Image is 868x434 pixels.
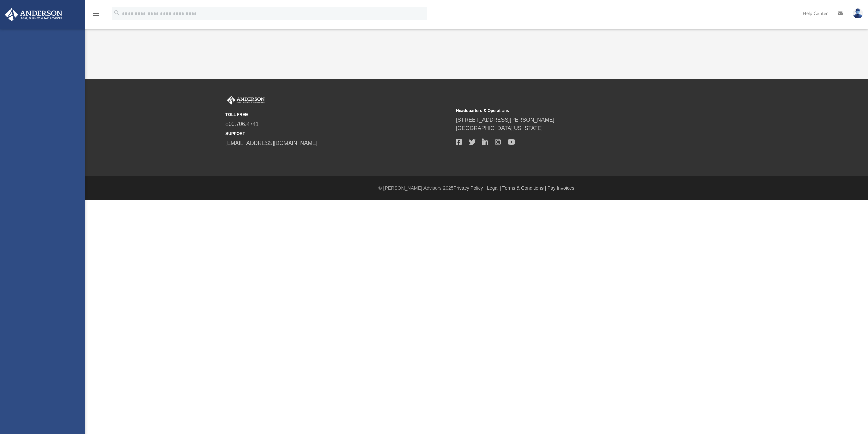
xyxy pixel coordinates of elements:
[92,10,100,18] i: menu
[487,185,501,191] a: Legal |
[456,125,543,131] a: [GEOGRAPHIC_DATA][US_STATE]
[225,131,451,137] small: SUPPORT
[502,185,546,191] a: Terms & Conditions |
[456,117,554,123] a: [STREET_ADDRESS][PERSON_NAME]
[225,121,259,127] a: 800.706.4741
[3,8,64,21] img: Anderson Advisors Platinum Portal
[92,13,100,18] a: menu
[454,185,486,191] a: Privacy Policy |
[85,185,868,192] div: © [PERSON_NAME] Advisors 2025
[853,8,863,18] img: User Pic
[225,112,451,118] small: TOLL FREE
[225,96,266,105] img: Anderson Advisors Platinum Portal
[547,185,574,191] a: Pay Invoices
[113,9,121,17] i: search
[225,140,317,146] a: [EMAIL_ADDRESS][DOMAIN_NAME]
[456,108,682,114] small: Headquarters & Operations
